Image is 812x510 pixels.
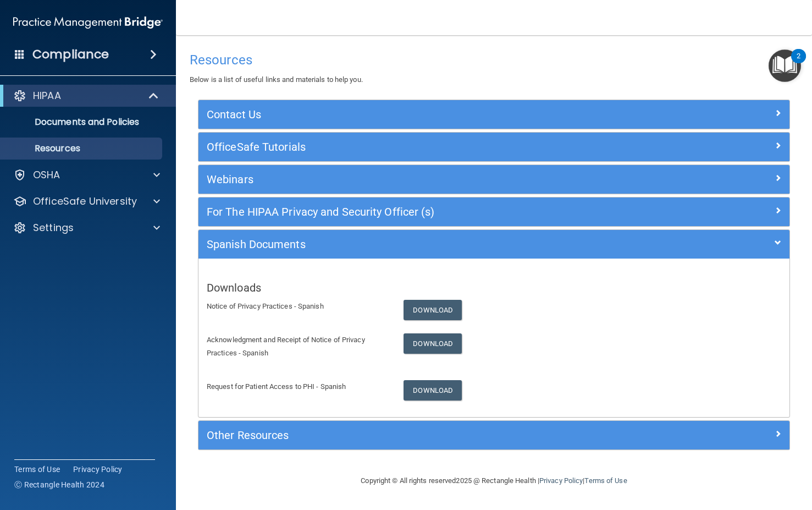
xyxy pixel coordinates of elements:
[33,195,137,208] p: OfficeSafe University
[207,300,387,313] p: Notice of Privacy Practices - Spanish
[13,89,159,102] a: HIPAA
[207,429,633,441] h5: Other Resources
[190,75,363,84] span: Below is a list of useful links and materials to help you.
[207,106,781,123] a: Contact Us
[7,117,157,128] p: Documents and Policies
[33,221,74,234] p: Settings
[33,168,60,182] p: OSHA
[33,89,61,102] p: HIPAA
[294,463,695,498] div: Copyright © All rights reserved 2025 @ Rectangle Health | |
[207,206,633,218] h5: For The HIPAA Privacy and Security Officer (s)
[32,47,109,62] h4: Compliance
[584,476,627,485] a: Terms of Use
[207,171,781,188] a: Webinars
[14,479,104,490] span: Ⓒ Rectangle Health 2024
[7,143,157,154] p: Resources
[797,56,800,70] div: 2
[207,333,387,360] p: Acknowledgment and Receipt of Notice of Privacy Practices - Spanish
[207,238,633,250] h5: Spanish Documents
[190,53,798,67] h4: Resources
[404,333,462,354] a: Download
[539,476,583,485] a: Privacy Policy
[404,300,462,320] a: Download
[207,235,781,253] a: Spanish Documents
[207,380,387,393] p: Request for Patient Access to PHI - Spanish
[13,168,160,182] a: OSHA
[13,12,163,34] img: PMB logo
[404,380,462,401] a: Download
[622,432,799,476] iframe: Drift Widget Chat Controller
[13,195,160,208] a: OfficeSafe University
[14,464,60,475] a: Terms of Use
[769,50,801,82] button: Open Resource Center, 2 new notifications
[207,426,781,444] a: Other Resources
[207,282,781,294] h5: Downloads
[207,108,633,120] h5: Contact Us
[207,138,781,156] a: OfficeSafe Tutorials
[73,464,123,475] a: Privacy Policy
[207,141,633,153] h5: OfficeSafe Tutorials
[13,221,160,234] a: Settings
[207,173,633,185] h5: Webinars
[207,203,781,221] a: For The HIPAA Privacy and Security Officer (s)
